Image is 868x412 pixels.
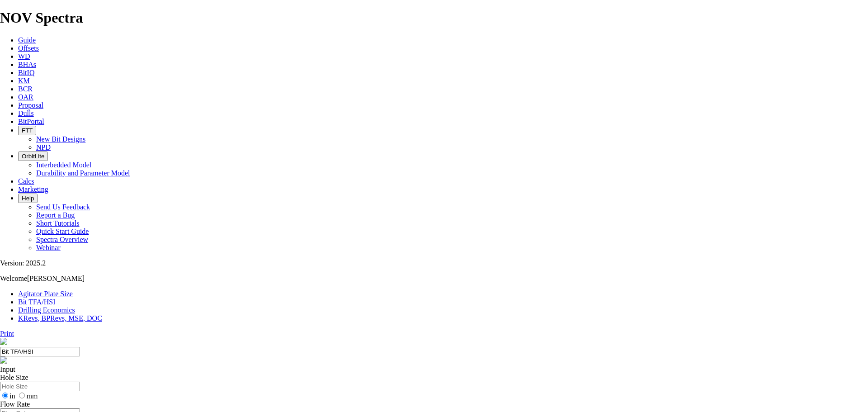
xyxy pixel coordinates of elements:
a: Drilling Economics [18,306,75,314]
a: Short Tutorials [36,219,80,227]
a: NPD [36,143,51,151]
input: in [2,393,8,398]
span: FTT [22,127,33,134]
a: Dulls [18,109,34,117]
input: mm [19,393,25,398]
span: OrbitLite [22,153,44,160]
a: KRevs, BPRevs, MSE, DOC [18,314,102,322]
a: Agitator Plate Size [18,290,73,298]
a: Offsets [18,44,39,52]
a: Marketing [18,185,48,193]
a: Webinar [36,244,61,251]
a: Spectra Overview [36,236,88,243]
a: BitIQ [18,69,34,76]
a: Quick Start Guide [36,227,89,235]
a: Durability and Parameter Model [36,169,130,177]
a: BCR [18,85,33,93]
label: mm [17,392,38,400]
span: [PERSON_NAME] [27,275,85,282]
span: Help [22,195,34,202]
a: Proposal [18,101,43,109]
a: BHAs [18,61,36,68]
a: Calcs [18,177,34,185]
a: Send Us Feedback [36,203,90,211]
a: Report a Bug [36,211,75,219]
a: OAR [18,93,33,101]
a: Interbedded Model [36,161,91,169]
button: FTT [18,126,36,135]
button: Help [18,194,38,203]
a: WD [18,52,30,60]
a: BitPortal [18,118,44,125]
a: New Bit Designs [36,135,85,143]
button: OrbitLite [18,152,48,161]
a: Guide [18,36,36,44]
a: Bit TFA/HSI [18,298,56,306]
a: KM [18,77,30,85]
